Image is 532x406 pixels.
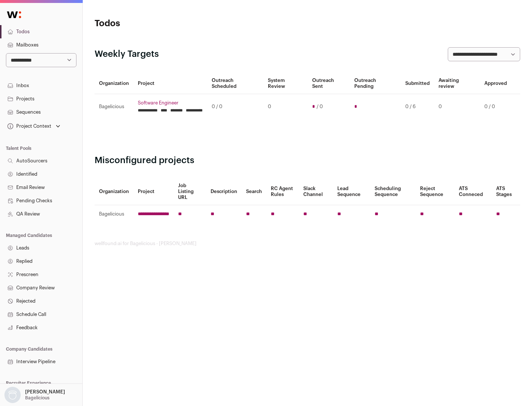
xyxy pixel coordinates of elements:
th: Organization [95,178,133,205]
img: nopic.png [4,387,21,403]
td: 0 / 0 [480,94,511,120]
th: Job Listing URL [174,178,206,205]
th: Outreach Pending [350,73,400,94]
h2: Weekly Targets [95,48,159,60]
th: Outreach Sent [308,73,350,94]
span: / 0 [317,104,323,110]
p: [PERSON_NAME] [25,389,65,395]
th: ATS Stages [492,178,520,205]
th: Submitted [401,73,434,94]
p: Bagelicious [25,395,50,401]
a: Software Engineer [138,100,203,106]
button: Open dropdown [6,121,62,131]
footer: wellfound:ai for Bagelicious - [PERSON_NAME] [95,241,520,247]
th: Approved [480,73,511,94]
button: Open dropdown [3,387,66,403]
img: Wellfound [3,7,25,22]
th: Awaiting review [434,73,480,94]
th: RC Agent Rules [266,178,299,205]
th: Project [133,73,207,94]
th: Outreach Scheduled [207,73,263,94]
h2: Misconfigured projects [95,155,520,166]
th: Reject Sequence [416,178,455,205]
th: Project [133,178,174,205]
td: Bagelicious [95,94,133,120]
th: Organization [95,73,133,94]
td: 0 / 0 [207,94,263,120]
td: Bagelicious [95,205,133,223]
th: Search [242,178,266,205]
td: 0 / 6 [401,94,434,120]
th: System Review [263,73,307,94]
td: 0 [434,94,480,120]
div: Project Context [6,123,51,129]
th: Slack Channel [299,178,333,205]
th: ATS Conneced [454,178,491,205]
th: Scheduling Sequence [370,178,416,205]
h1: Todos [95,18,236,30]
th: Lead Sequence [333,178,370,205]
td: 0 [263,94,307,120]
th: Description [206,178,242,205]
